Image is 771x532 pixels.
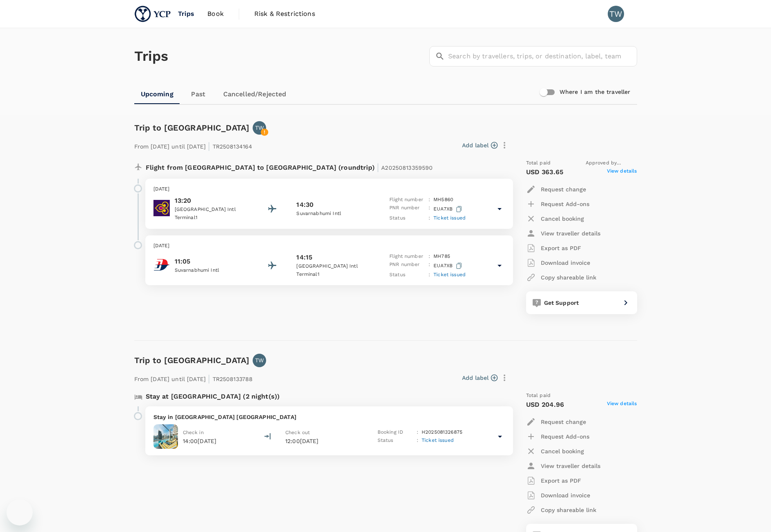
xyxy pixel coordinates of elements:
[134,370,253,385] p: From [DATE] until [DATE] TR2508133788
[462,141,498,149] button: Add label
[134,84,180,104] a: Upcoming
[526,197,589,211] button: Request Add-ons
[541,477,581,485] p: Export as PDF
[560,88,631,97] h6: Where I am the traveller
[526,392,551,400] span: Total paid
[175,257,248,266] p: 11:05
[541,185,586,193] p: Request change
[526,159,551,167] span: Total paid
[285,437,363,445] p: 12:00[DATE]
[389,196,425,204] p: Flight number
[378,428,413,437] p: Booking ID
[429,271,430,279] p: :
[541,200,589,208] p: Request Add-ons
[607,400,637,410] span: View details
[389,214,425,222] p: Status
[541,462,600,470] p: View traveller details
[433,196,453,204] p: MH 5860
[153,200,170,216] img: Thai Airways International
[526,211,584,226] button: Cancel booking
[175,206,248,214] p: [GEOGRAPHIC_DATA] Intl
[433,215,466,221] span: Ticket issued
[7,499,33,525] iframe: Button to launch messaging window
[586,159,637,167] span: Approved by
[526,241,581,255] button: Export as PDF
[429,253,430,261] p: :
[526,415,586,429] button: Request change
[526,473,581,488] button: Export as PDF
[180,84,217,104] a: Past
[417,428,418,437] p: :
[541,447,584,455] p: Cancel booking
[146,159,433,174] p: Flight from [GEOGRAPHIC_DATA] to [GEOGRAPHIC_DATA] (roundtrip)
[146,392,280,401] p: Stay at [GEOGRAPHIC_DATA] (2 night(s))
[175,196,248,206] p: 13:20
[183,430,204,435] span: Check in
[208,140,210,152] span: |
[433,261,464,271] p: EUA7XB
[153,242,505,250] p: [DATE]
[134,138,253,153] p: From [DATE] until [DATE] TR2508134164
[526,167,564,177] p: USD 363.65
[153,185,505,193] p: [DATE]
[296,210,370,218] p: Suvarnabhumi Intl
[134,121,250,134] h6: Trip to [GEOGRAPHIC_DATA]
[541,418,586,426] p: Request change
[544,299,579,306] span: Get Support
[296,270,370,279] p: Terminal 1
[178,9,195,19] span: Trips
[541,244,581,252] p: Export as PDF
[153,413,505,421] p: Stay in [GEOGRAPHIC_DATA] [GEOGRAPHIC_DATA]
[526,503,596,517] button: Copy shareable link
[429,261,430,271] p: :
[183,437,217,445] p: 14:00[DATE]
[541,432,589,441] p: Request Add-ons
[207,9,224,19] span: Book
[607,167,637,177] span: View details
[433,253,450,261] p: MH 785
[526,488,590,503] button: Download invoice
[429,196,430,204] p: :
[433,204,464,214] p: EUA7XB
[526,400,564,410] p: USD 204.96
[296,200,313,210] p: 14:30
[389,261,425,271] p: PNR number
[175,266,248,275] p: Suvarnabhumi Intl
[422,428,462,437] p: H2025081326875
[389,253,425,261] p: Flight number
[526,459,600,473] button: View traveller details
[448,46,637,66] input: Search by travellers, trips, or destination, label, team
[541,506,596,514] p: Copy shareable link
[541,229,600,237] p: View traveller details
[608,6,624,22] div: TW
[153,257,170,273] img: Malaysia Airlines
[208,373,210,384] span: |
[526,255,590,270] button: Download invoice
[217,84,293,104] a: Cancelled/Rejected
[417,437,418,445] p: :
[429,214,430,222] p: :
[541,215,584,223] p: Cancel booking
[134,5,171,23] img: YCP SG Pte. Ltd.
[377,162,379,173] span: |
[429,204,430,214] p: :
[422,437,454,443] span: Ticket issued
[462,374,498,382] button: Add label
[526,444,584,459] button: Cancel booking
[153,424,178,449] img: Akara Hotel Bangkok
[526,270,596,285] button: Copy shareable link
[541,259,590,267] p: Download invoice
[134,28,169,84] h1: Trips
[541,491,590,499] p: Download invoice
[296,253,312,262] p: 14:15
[389,271,425,279] p: Status
[254,9,315,19] span: Risk & Restrictions
[526,429,589,444] button: Request Add-ons
[285,430,310,435] span: Check out
[296,262,370,270] p: [GEOGRAPHIC_DATA] Intl
[175,214,248,222] p: Terminal 1
[381,164,433,171] span: A20250813359590
[255,124,264,132] p: TW
[255,356,264,364] p: TW
[389,204,425,214] p: PNR number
